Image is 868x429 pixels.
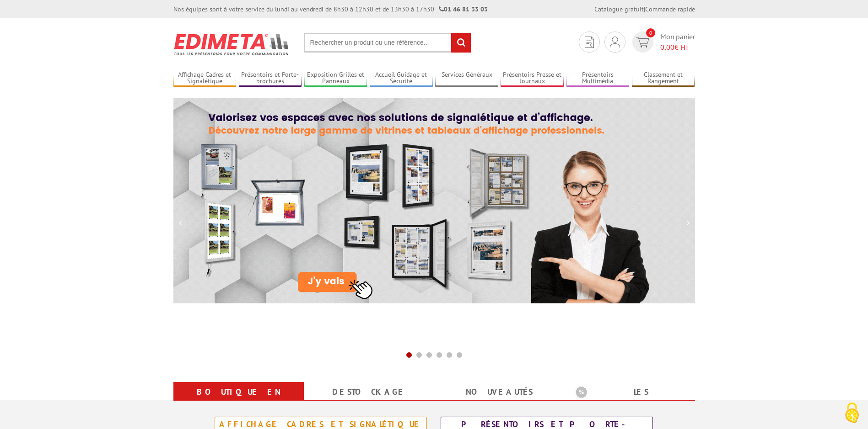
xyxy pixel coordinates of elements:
[594,5,695,14] div: |
[660,42,695,53] span: € HT
[645,5,695,13] a: Commande rapide
[239,71,302,86] a: Présentoirs et Porte-brochures
[566,71,630,86] a: Présentoirs Multimédia
[636,37,649,48] img: devis rapide
[660,32,695,53] span: Mon panier
[646,28,655,37] span: 0
[594,5,644,13] a: Catalogue gratuit
[184,384,293,417] a: Boutique en ligne
[501,71,564,86] a: Présentoirs Presse et Journaux
[451,33,471,53] input: rechercher
[173,5,488,14] div: Nos équipes sont à votre service du lundi au vendredi de 8h30 à 12h30 et de 13h30 à 17h30
[304,71,367,86] a: Exposition Grilles et Panneaux
[439,5,488,13] strong: 01 46 81 33 03
[315,384,423,400] a: Destockage
[445,384,554,400] a: nouveautés
[585,37,594,48] img: devis rapide
[610,37,620,48] img: devis rapide
[435,71,498,86] a: Services Généraux
[370,71,433,86] a: Accueil Guidage et Sécurité
[576,384,684,417] a: Les promotions
[841,402,863,424] img: Cookies (fenêtre modale)
[630,32,695,53] a: devis rapide 0 Mon panier 0,00€ HT
[836,398,868,429] button: Cookies (fenêtre modale)
[304,33,471,53] input: Rechercher un produit ou une référence...
[660,42,674,52] span: 0,00
[632,71,695,86] a: Classement et Rangement
[173,27,290,61] img: Présentoir, panneau, stand - Edimeta - PLV, affichage, mobilier bureau, entreprise
[576,384,690,402] b: Les promotions
[173,71,237,86] a: Affichage Cadres et Signalétique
